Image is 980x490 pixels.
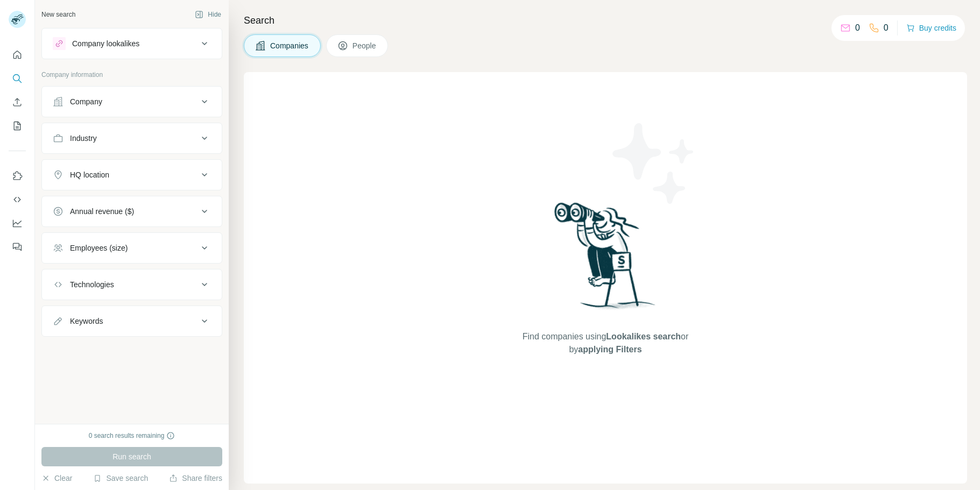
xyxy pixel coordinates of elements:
button: Hide [187,6,229,23]
button: My lists [9,116,26,136]
div: 0 search results remaining [89,431,175,441]
button: Technologies [42,272,222,297]
button: Save search [93,473,148,484]
div: Technologies [70,279,114,290]
div: HQ location [70,169,109,180]
button: Clear [41,473,72,484]
div: Annual revenue ($) [70,206,134,217]
p: 0 [855,22,860,34]
button: Feedback [9,237,26,257]
h4: Search [244,13,967,28]
span: Lookalikes search [606,332,681,341]
img: Surfe Illustration - Woman searching with binoculars [549,200,661,319]
button: Quick start [9,45,26,65]
button: Share filters [169,473,222,484]
div: Company [70,96,102,107]
div: Keywords [70,316,103,326]
p: Company information [41,70,222,80]
span: applying Filters [578,345,641,354]
button: Employees (size) [42,235,222,261]
img: Surfe Illustration - Stars [605,115,702,212]
button: Industry [42,125,222,151]
button: Company [42,89,222,115]
div: New search [41,10,75,19]
button: Company lookalikes [42,31,222,56]
button: Use Surfe on LinkedIn [9,166,26,186]
div: Industry [70,133,97,144]
button: Annual revenue ($) [42,198,222,224]
button: Buy credits [906,20,956,35]
button: Dashboard [9,214,26,233]
button: HQ location [42,162,222,188]
button: Use Surfe API [9,190,26,209]
p: 0 [884,22,889,34]
span: Companies [270,40,309,51]
button: Search [9,69,26,88]
span: People [352,40,377,51]
div: Employees (size) [70,243,128,253]
span: Find companies using or by [519,330,692,356]
button: Enrich CSV [9,93,26,112]
button: Keywords [42,308,222,334]
div: Company lookalikes [72,38,139,49]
